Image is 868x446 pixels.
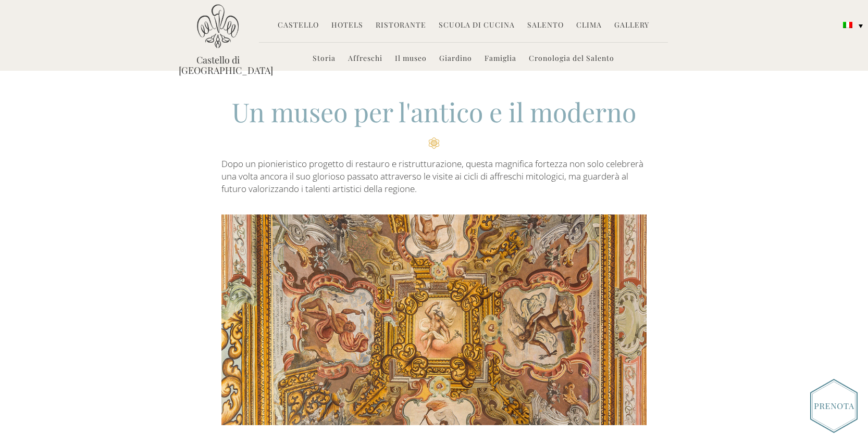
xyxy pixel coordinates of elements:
[221,204,647,436] img: mythological themes on the ceiling frescoes of Castello di Ugento
[221,158,647,196] p: Dopo un pionieristico progetto di restauro e ristrutturazione, questa magnifica fortezza non solo...
[527,20,564,32] a: Salento
[376,20,426,32] a: Ristorante
[843,22,852,28] img: Italiano
[197,4,239,48] img: Castello di Ugento
[348,53,382,65] a: Affreschi
[221,94,647,149] h2: Un museo per l'antico e il moderno
[278,20,319,32] a: Castello
[439,53,472,65] a: Giardino
[395,53,427,65] a: Il museo
[576,20,602,32] a: Clima
[331,20,363,32] a: Hotels
[614,20,649,32] a: Gallery
[439,20,515,32] a: Scuola di Cucina
[529,53,614,65] a: Cronologia del Salento
[179,55,257,75] a: Castello di [GEOGRAPHIC_DATA]
[313,53,336,65] a: Storia
[485,53,516,65] a: Famiglia
[810,379,858,433] img: Book_Button_Italian.png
